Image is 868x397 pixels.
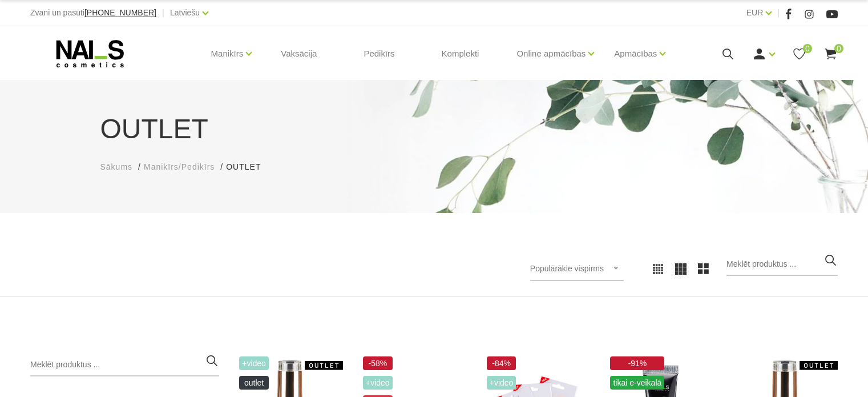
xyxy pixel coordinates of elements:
span: +Video [487,376,516,390]
a: 0 [823,47,838,61]
span: -84% [487,356,516,370]
a: [PHONE_NUMBER] [84,9,156,17]
span: Manikīrs/Pedikīrs [144,162,215,171]
div: Zvani un pasūti [30,6,156,20]
span: -58% [363,356,393,370]
span: | [777,6,780,20]
input: Meklēt produktus ... [30,354,219,376]
a: Online apmācības [516,31,586,77]
span: Populārākie vispirms [530,264,604,273]
a: Sākums [100,161,133,173]
input: Meklēt produktus ... [726,253,838,276]
a: 0 [792,47,806,61]
li: OUTLET [226,161,272,173]
a: Manikīrs [211,31,244,77]
span: Sākums [100,162,133,171]
h1: OUTLET [100,109,768,150]
a: Pedikīrs [354,26,403,81]
span: -91% [610,356,664,370]
a: Apmācības [614,31,657,77]
span: +Video [239,356,269,370]
span: 0 [834,44,843,53]
a: Komplekti [433,26,488,81]
span: OUTLET [239,376,269,390]
a: EUR [746,6,764,19]
a: Latviešu [170,6,200,19]
a: Manikīrs/Pedikīrs [144,161,215,173]
span: | [162,6,164,20]
span: [PHONE_NUMBER] [84,8,156,17]
span: tikai e-veikalā [610,376,664,390]
span: 0 [803,44,812,53]
span: +Video [363,376,393,390]
a: Vaksācija [272,26,326,81]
